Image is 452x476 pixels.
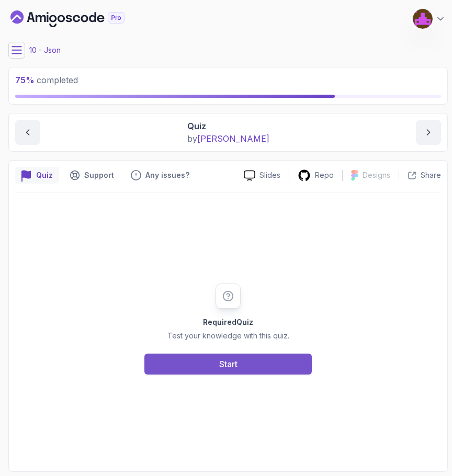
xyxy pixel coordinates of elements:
span: completed [15,75,78,85]
p: Repo [315,170,334,180]
p: Any issues? [145,170,189,180]
p: by [187,132,269,145]
button: Share [399,170,441,180]
p: Quiz [187,120,269,132]
img: user profile image [413,9,433,29]
button: quiz button [15,167,59,184]
h2: Quiz [167,317,289,327]
p: Quiz [36,170,53,180]
button: Support button [63,167,120,184]
a: Dashboard [10,10,149,27]
button: Feedback button [125,167,196,184]
p: Share [421,170,441,180]
button: user profile image [412,8,446,29]
span: 75 % [15,75,35,85]
button: Start [144,354,312,375]
p: Test your knowledge with this quiz. [167,331,289,341]
a: Repo [289,169,342,182]
p: Designs [363,170,390,180]
p: 10 - Json [29,45,61,55]
p: Slides [259,170,280,180]
button: previous content [15,120,40,145]
span: [PERSON_NAME] [197,133,269,144]
p: Support [84,170,114,180]
span: Required [203,318,236,326]
a: Slides [235,170,289,181]
div: Start [219,358,238,370]
button: next content [416,120,441,145]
